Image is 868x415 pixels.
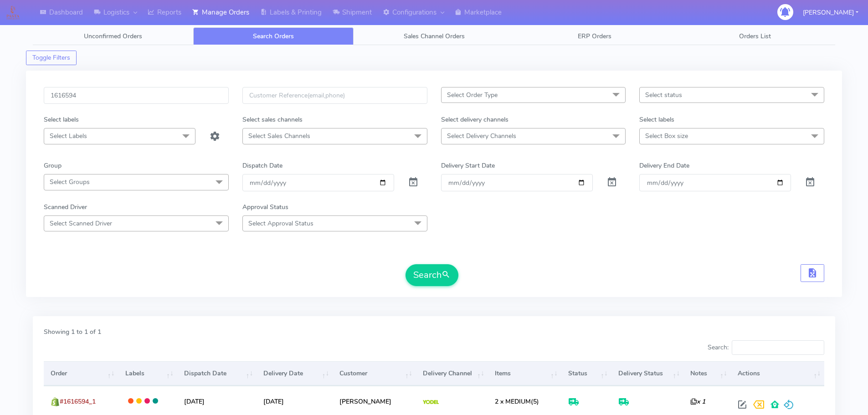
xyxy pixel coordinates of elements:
input: Customer Reference(email,phone) [242,87,427,104]
label: Dispatch Date [242,161,282,170]
button: [PERSON_NAME] [796,3,865,22]
th: Labels: activate to sort column ascending [118,361,177,386]
span: (5) [495,397,539,406]
label: Showing 1 to 1 of 1 [44,327,101,337]
span: Select Scanned Driver [50,219,112,228]
span: Unconfirmed Orders [84,32,142,41]
th: Order: activate to sort column ascending [44,361,118,386]
img: Yodel [423,400,439,405]
label: Delivery End Date [639,161,689,170]
label: Select delivery channels [441,115,508,124]
span: Search Orders [253,32,294,41]
th: Customer: activate to sort column ascending [333,361,416,386]
label: Search: [708,340,824,355]
th: Delivery Date: activate to sort column ascending [257,361,333,386]
th: Delivery Channel: activate to sort column ascending [416,361,488,386]
span: Select Labels [50,132,87,140]
span: Sales Channel Orders [404,32,465,41]
span: #1616594_1 [60,397,96,406]
th: Actions: activate to sort column ascending [731,361,824,386]
span: 2 x MEDIUM [495,397,531,406]
span: Select Delivery Channels [447,132,516,140]
th: Delivery Status: activate to sort column ascending [611,361,683,386]
button: Search [406,264,458,286]
input: Search: [732,340,824,355]
th: Items: activate to sort column ascending [488,361,561,386]
span: Select Box size [645,132,688,140]
label: Select labels [639,115,674,124]
input: Order Id [44,87,229,104]
label: Group [44,161,62,170]
span: Select Sales Channels [248,132,310,140]
ul: Tabs [33,27,835,45]
span: Select Groups [50,178,90,186]
button: Toggle Filters [26,51,77,65]
th: Notes: activate to sort column ascending [683,361,731,386]
span: Select Approval Status [248,219,313,228]
th: Dispatch Date: activate to sort column ascending [177,361,257,386]
label: Approval Status [242,202,288,212]
i: x 1 [690,397,705,406]
label: Scanned Driver [44,202,87,212]
th: Status: activate to sort column ascending [561,361,611,386]
label: Delivery Start Date [441,161,495,170]
span: Orders List [739,32,771,41]
span: ERP Orders [578,32,611,41]
span: Select Order Type [447,91,498,99]
label: Select labels [44,115,79,124]
span: Select status [645,91,682,99]
label: Select sales channels [242,115,303,124]
img: shopify.png [51,397,60,406]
